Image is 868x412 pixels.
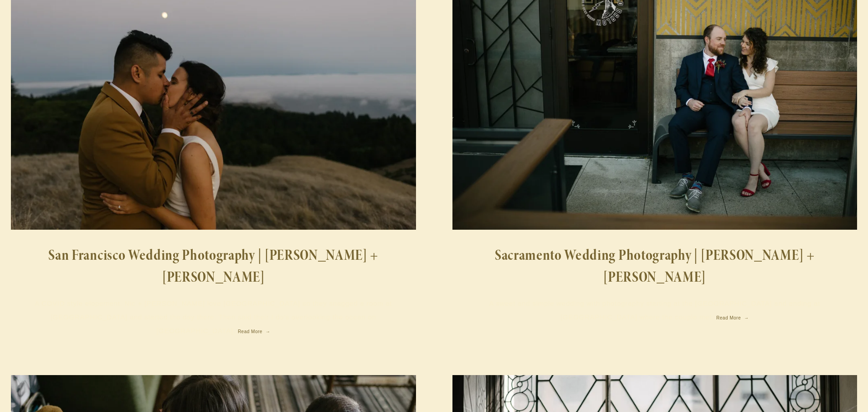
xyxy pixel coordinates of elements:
[489,299,822,321] p: A sweet and simple wedding with photography starting at the [GEOGRAPHIC_DATA] and ending at [GEOG...
[35,299,392,335] p: A COVID style elopement. Nic + [PERSON_NAME] love [GEOGRAPHIC_DATA] so they snagged a room at [GE...
[716,315,749,320] a: Read More
[238,329,270,334] a: Read More
[452,244,858,288] a: Sacramento Wedding Photography | [PERSON_NAME] + [PERSON_NAME]
[11,244,416,288] a: San Francisco Wedding Photography | [PERSON_NAME] + [PERSON_NAME]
